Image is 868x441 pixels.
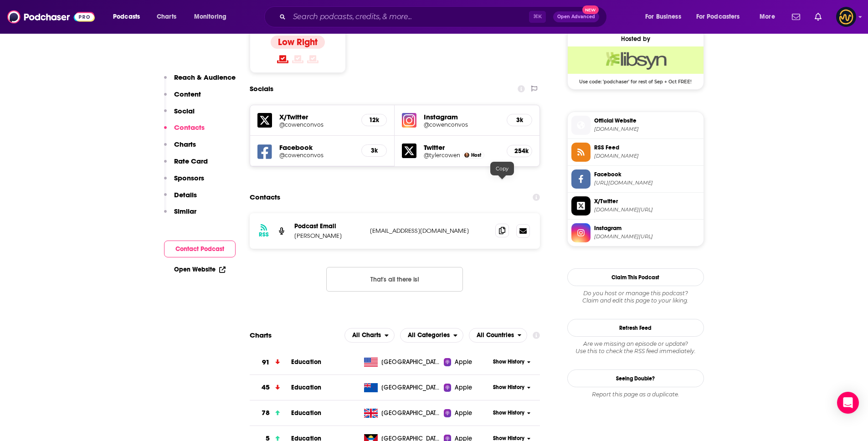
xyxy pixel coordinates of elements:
[529,11,546,23] span: ⌘ K
[107,10,152,24] button: open menu
[174,123,205,132] p: Contacts
[344,328,395,343] button: open menu
[594,170,700,179] span: Facebook
[424,121,499,128] h5: @cowenconvos
[568,46,704,84] a: Libsyn Deal: Use code: 'podchaser' for rest of Sep + Oct FREE!
[174,157,208,165] p: Rate Card
[174,107,195,115] p: Social
[291,409,321,417] span: Education
[753,10,786,24] button: open menu
[594,144,700,152] span: RSS Feed
[490,358,534,366] button: Show History
[250,331,272,339] h2: Charts
[567,391,704,398] div: Report this page as a duplicate.
[594,197,700,205] span: X/Twitter
[514,147,524,155] h5: 254k
[250,375,291,400] a: 45
[250,400,291,426] a: 78
[836,7,856,27] button: Show profile menu
[381,383,441,392] span: New Zealand
[490,409,534,417] button: Show History
[164,241,236,257] button: Contact Podcast
[279,143,354,152] h5: Facebook
[567,290,704,297] span: Do you host or manage this podcast?
[493,384,524,391] span: Show History
[188,10,238,24] button: open menu
[151,10,182,24] a: Charts
[174,174,204,182] p: Sponsors
[553,11,599,22] button: Open AdvancedNew
[424,113,499,121] h5: Instagram
[639,10,693,24] button: open menu
[369,147,379,154] h5: 3k
[408,332,450,338] span: All Categories
[164,123,205,140] button: Contacts
[273,6,616,27] div: Search podcasts, credits, & more...
[360,358,444,367] a: [GEOGRAPHIC_DATA]
[326,267,463,292] button: Nothing here.
[594,206,700,213] span: twitter.com/cowenconvos
[250,350,291,375] a: 91
[567,268,704,286] button: Claim This Podcast
[557,15,595,19] span: Open Advanced
[696,10,740,23] span: For Podcasters
[444,383,490,392] a: Apple
[174,140,196,149] p: Charts
[455,383,472,392] span: Apple
[174,266,226,273] a: Open Website
[645,10,681,23] span: For Business
[369,116,379,124] h5: 12k
[571,223,700,242] a: Instagram[DOMAIN_NAME][URL]
[490,384,534,391] button: Show History
[291,358,321,366] a: Education
[477,332,514,338] span: All Countries
[811,9,825,25] a: Show notifications dropdown
[164,73,236,90] button: Reach & Audience
[164,107,195,123] button: Social
[594,179,700,186] span: https://www.facebook.com/cowenconvos
[400,328,463,343] button: open menu
[7,8,95,26] a: Podchaser - Follow, Share and Rate Podcasts
[194,10,226,23] span: Monitoring
[279,121,354,128] a: @cowenconvos
[344,328,395,343] h2: Platforms
[294,222,363,230] p: Podcast Email
[594,117,700,125] span: Official Website
[262,408,270,418] h3: 78
[381,358,441,367] span: United States
[444,409,490,418] a: Apple
[289,10,529,24] input: Search podcasts, credits, & more...
[262,382,270,393] h3: 45
[174,73,236,82] p: Reach & Audience
[113,10,140,23] span: Podcasts
[164,174,204,190] button: Sponsors
[157,10,176,23] span: Charts
[279,152,354,159] a: @cowenconvos
[567,290,704,304] div: Claim and edit this page to your liking.
[493,358,524,366] span: Show History
[360,409,444,418] a: [GEOGRAPHIC_DATA]
[567,340,704,355] div: Are we missing an episode or update? Use this to check the RSS feed immediately.
[250,189,280,206] h2: Contacts
[291,384,321,391] a: Education
[582,5,599,14] span: New
[400,328,463,343] h2: Categories
[571,169,700,189] a: Facebook[URL][DOMAIN_NAME]
[836,7,856,27] span: Logged in as LowerStreet
[493,409,524,417] span: Show History
[279,113,354,121] h5: X/Twitter
[514,116,524,124] h5: 3k
[788,9,804,25] a: Show notifications dropdown
[381,409,441,418] span: United Kingdom
[837,392,859,414] div: Open Intercom Messenger
[174,90,201,98] p: Content
[174,190,197,199] p: Details
[594,126,700,133] span: conversationswithtyler.com
[464,153,469,158] img: Tyler Cowen
[455,358,472,367] span: Apple
[568,74,704,85] span: Use code: 'podchaser' for rest of Sep + Oct FREE!
[424,152,460,159] a: @tylercowen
